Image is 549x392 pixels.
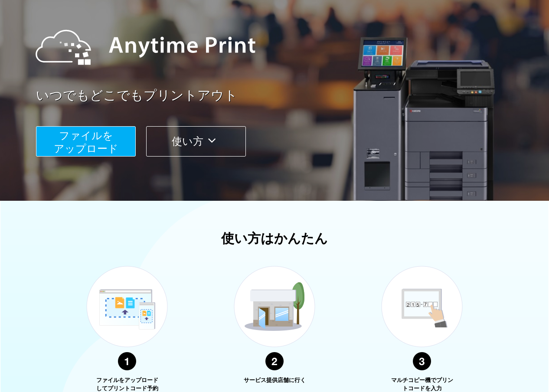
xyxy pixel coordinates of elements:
button: 使い方 [146,126,246,157]
p: サービス提供店舗に行く [242,376,307,385]
button: ファイルを​​アップロード [36,126,136,157]
span: ファイルを ​​アップロード [54,130,118,154]
a: いつでもどこでもプリントアウト [36,86,535,105]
